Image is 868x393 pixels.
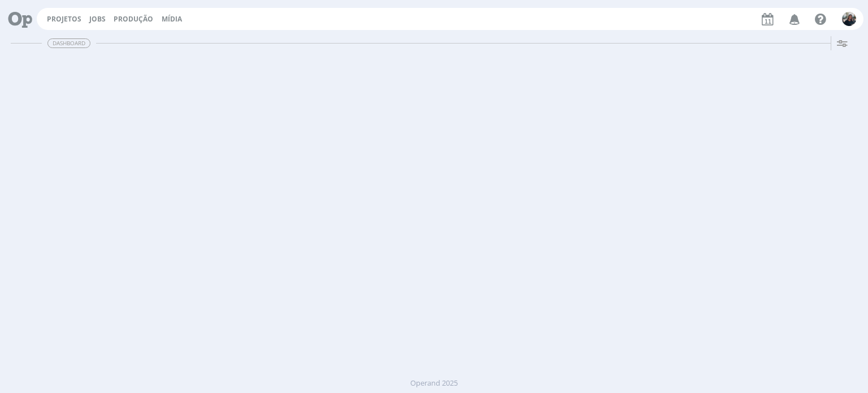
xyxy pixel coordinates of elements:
[841,9,857,29] button: M
[158,15,185,24] button: Mídia
[86,15,109,24] button: Jobs
[162,14,182,24] a: Mídia
[44,15,85,24] button: Projetos
[110,15,157,24] button: Produção
[842,12,856,26] img: M
[47,14,81,24] a: Projetos
[114,14,153,24] a: Produção
[89,14,106,24] a: Jobs
[47,38,90,48] span: Dashboard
